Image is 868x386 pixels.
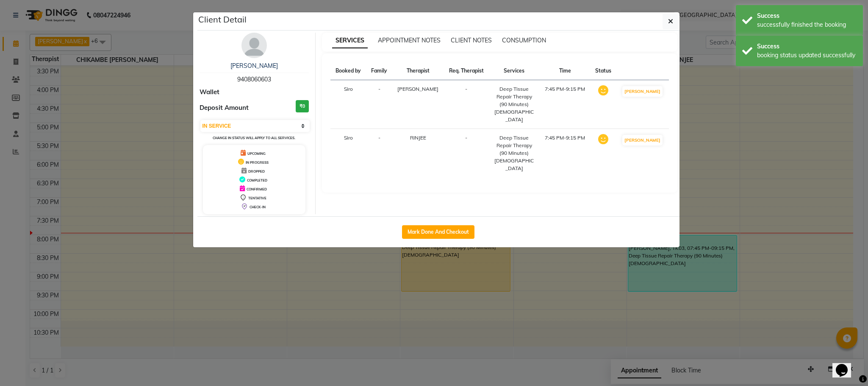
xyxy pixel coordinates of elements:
[590,62,616,80] th: Status
[250,205,266,209] span: CHECK-IN
[200,103,249,113] span: Deposit Amount
[757,51,857,60] div: booking status updated successfully
[757,42,857,51] div: Success
[622,135,663,145] button: [PERSON_NAME]
[494,134,535,172] div: Deep Tissue Repair Therapy (90 Minutes)[DEMOGRAPHIC_DATA]
[444,129,488,178] td: -
[757,11,857,20] div: Success
[230,62,278,70] a: [PERSON_NAME]
[248,169,265,173] span: DROPPED
[540,80,590,129] td: 7:45 PM-9:15 PM
[248,196,266,200] span: TENTATIVE
[237,76,271,83] span: 9408060603
[832,352,860,378] iframe: chat widget
[296,100,309,112] h3: ₹0
[247,187,267,191] span: CONFIRMED
[502,36,546,44] span: CONSUMPTION
[366,80,392,129] td: -
[410,134,426,141] span: RINJEE
[451,36,492,44] span: CLIENT NOTES
[397,86,438,92] span: [PERSON_NAME]
[241,33,267,58] img: avatar
[332,33,368,48] span: SERVICES
[330,129,366,178] td: Siro
[246,160,269,165] span: IN PROGRESS
[198,13,247,26] h5: Client Detail
[330,80,366,129] td: Siro
[444,62,488,80] th: Req. Therapist
[402,225,474,239] button: Mark Done And Checkout
[392,62,444,80] th: Therapist
[247,178,267,182] span: COMPLETED
[540,62,590,80] th: Time
[213,136,295,140] small: Change in status will apply to all services.
[247,151,266,156] span: UPCOMING
[378,36,441,44] span: APPOINTMENT NOTES
[366,129,392,178] td: -
[622,86,663,97] button: [PERSON_NAME]
[540,129,590,178] td: 7:45 PM-9:15 PM
[444,80,488,129] td: -
[330,62,366,80] th: Booked by
[494,85,535,123] div: Deep Tissue Repair Therapy (90 Minutes)[DEMOGRAPHIC_DATA]
[200,87,219,97] span: Wallet
[489,62,540,80] th: Services
[366,62,392,80] th: Family
[757,20,857,29] div: successfully finished the booking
